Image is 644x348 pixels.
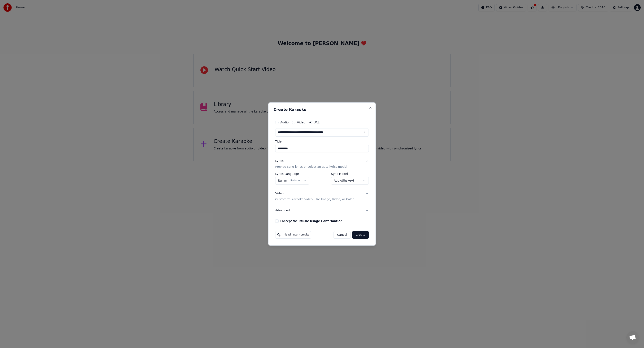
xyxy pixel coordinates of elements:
[282,233,309,237] span: This will use 7 credits
[275,165,347,169] p: Provide song lyrics or select an auto lyrics model
[331,172,369,175] label: Sync Model
[275,197,354,201] p: Customize Karaoke Video: Use Image, Video, or Color
[299,220,343,222] button: I accept the
[275,188,369,205] button: VideoCustomize Karaoke Video: Use Image, Video, or Color
[352,231,369,239] button: Create
[275,172,309,175] label: Lyrics Language
[334,231,351,239] button: Cancel
[275,140,369,143] label: Title
[275,159,283,163] div: Lyrics
[280,220,343,222] label: I accept the
[297,121,305,124] label: Video
[275,172,369,188] div: LyricsProvide song lyrics or select an auto lyrics model
[275,156,369,172] button: LyricsProvide song lyrics or select an auto lyrics model
[274,108,370,111] h2: Create Karaoke
[314,121,319,124] label: URL
[280,121,289,124] label: Audio
[275,205,369,216] button: Advanced
[275,191,354,201] div: Video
